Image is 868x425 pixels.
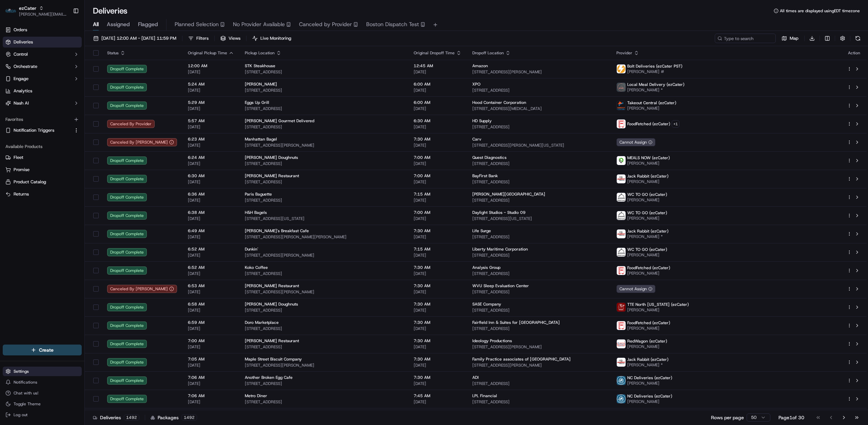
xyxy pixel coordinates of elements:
[3,114,82,125] div: Favorites
[472,100,526,105] span: Hood Container Corporation
[245,338,299,344] span: [PERSON_NAME] Restaurant
[188,283,234,289] span: 6:53 AM
[5,179,79,185] a: Product Catalog
[414,271,461,276] span: [DATE]
[472,118,492,124] span: HD Supply
[472,289,606,295] span: [STREET_ADDRESS]
[414,301,461,307] span: 7:30 AM
[627,265,670,271] span: FoodFetched (ezCater)
[414,228,461,234] span: 7:30 AM
[414,289,461,295] span: [DATE]
[366,20,419,29] span: Boston Dispatch Test
[414,210,461,215] span: 7:00 AM
[188,106,234,111] span: [DATE]
[472,50,504,56] span: Dropoff Location
[627,326,670,331] span: [PERSON_NAME]
[64,98,109,105] span: API Documentation
[616,285,655,293] div: Cannot Assign
[107,20,130,29] span: Assigned
[414,50,455,56] span: Original Dropoff Time
[188,253,234,258] span: [DATE]
[414,143,461,148] span: [DATE]
[472,136,481,142] span: Carv
[14,98,52,105] span: Knowledge Base
[249,34,294,43] button: Live Monitoring
[188,338,234,344] span: 7:00 AM
[472,191,545,197] span: [PERSON_NAME][GEOGRAPHIC_DATA]
[414,253,461,258] span: [DATE]
[414,63,461,69] span: 12:45 AM
[414,393,461,399] span: 7:45 AM
[627,106,676,111] span: [PERSON_NAME]
[414,320,461,325] span: 7:30 AM
[627,216,667,221] span: [PERSON_NAME]
[627,63,683,69] span: Bolt Deliveries (ezCater PST)
[188,118,234,124] span: 5:57 AM
[5,167,79,173] a: Promise
[19,12,67,17] button: [PERSON_NAME][EMAIL_ADDRESS][DOMAIN_NAME]
[188,289,234,295] span: [DATE]
[14,100,29,106] span: Nash AI
[188,363,234,368] span: [DATE]
[472,88,606,93] span: [STREET_ADDRESS]
[245,88,403,93] span: [STREET_ADDRESS]
[3,345,82,355] button: Create
[245,63,275,69] span: STK Steakhouse
[472,375,479,380] span: ADI
[245,265,268,270] span: Koko Coffee
[617,101,626,110] img: profile_toc_cartwheel.png
[245,173,299,179] span: [PERSON_NAME] Restaurant
[245,81,277,87] span: [PERSON_NAME]
[3,164,82,175] button: Promise
[414,265,461,270] span: 7:30 AM
[196,35,209,41] span: Filters
[627,375,672,381] span: NC Deliveries (ezCater)
[107,138,177,146] button: Canceled By [PERSON_NAME]
[847,50,861,56] div: Action
[3,189,82,200] button: Returns
[627,362,669,368] span: [PERSON_NAME] *
[188,50,227,56] span: Original Pickup Time
[245,393,267,399] span: Metro Diner
[217,34,243,43] button: Views
[188,271,234,276] span: [DATE]
[55,96,112,108] a: 💻API Documentation
[853,34,863,43] button: Refresh
[3,125,82,136] button: Notification Triggers
[101,35,176,41] span: [DATE] 12:00 AM - [DATE] 11:59 PM
[245,308,403,313] span: [STREET_ADDRESS]
[414,234,461,240] span: [DATE]
[188,88,234,93] span: [DATE]
[185,34,212,43] button: Filters
[107,285,177,293] button: Canceled By [PERSON_NAME]
[14,154,23,161] span: Fleet
[3,24,82,35] a: Orders
[19,5,36,12] button: ezCater
[627,179,669,184] span: [PERSON_NAME]
[472,161,606,166] span: [STREET_ADDRESS]
[617,303,626,312] img: tte_north_alabama.png
[627,192,667,197] span: WC TO GO (ezCater)
[14,63,37,70] span: Orchestrate
[3,377,82,387] button: Notifications
[23,72,86,77] div: We're available if you need us!
[107,50,119,56] span: Status
[414,106,461,111] span: [DATE]
[188,198,234,203] span: [DATE]
[617,83,626,92] img: lmd_logo.png
[472,338,512,344] span: Ideology Productions
[414,326,461,331] span: [DATE]
[260,35,291,41] span: Live Monitoring
[245,106,403,111] span: [STREET_ADDRESS]
[245,155,298,160] span: [PERSON_NAME] Doughnuts
[414,69,461,75] span: [DATE]
[790,35,798,41] span: Map
[627,234,669,239] span: [PERSON_NAME] *
[14,76,28,82] span: Engage
[414,375,461,380] span: 7:30 AM
[472,253,606,258] span: [STREET_ADDRESS]
[188,143,234,148] span: [DATE]
[245,381,403,386] span: [STREET_ADDRESS]
[245,356,302,362] span: Maple Street Biscuit Company
[627,197,667,203] span: [PERSON_NAME]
